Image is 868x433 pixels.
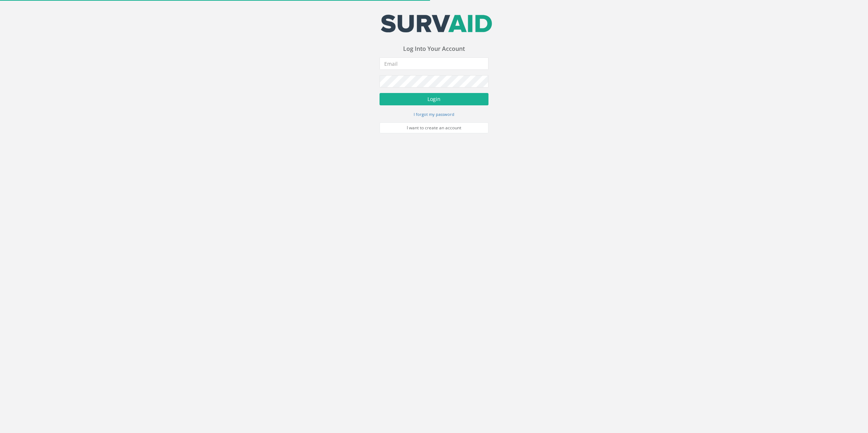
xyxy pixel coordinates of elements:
a: I want to create an account [380,122,488,133]
small: I forgot my password [414,112,454,117]
h3: Log Into Your Account [380,46,488,52]
button: Login [380,93,488,105]
input: Email [380,57,488,70]
a: I forgot my password [414,111,454,117]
